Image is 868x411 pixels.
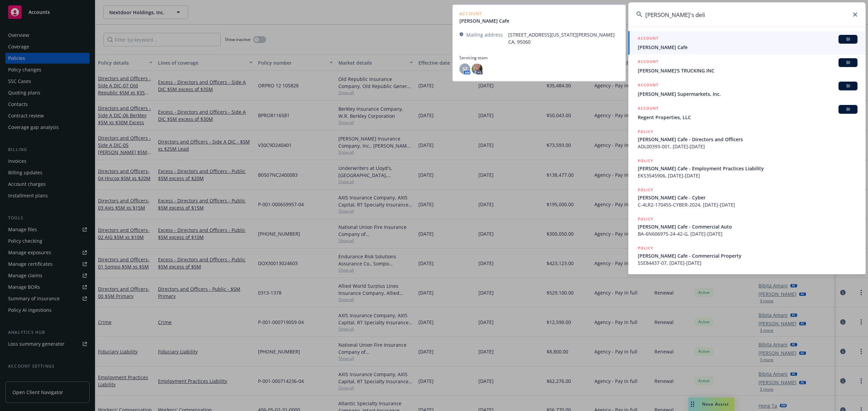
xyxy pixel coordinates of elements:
[628,212,866,241] a: POLICY[PERSON_NAME] Cafe - Commercial AutoBA-6N606975-24-42-G, [DATE]-[DATE]
[638,67,857,74] span: [PERSON_NAME]'S TRUCKING INC
[628,2,866,27] input: Search...
[638,252,857,259] span: [PERSON_NAME] Cafe - Commercial Property
[638,165,857,172] span: [PERSON_NAME] Cafe - Employment Practices Liability
[638,105,658,113] h5: ACCOUNT
[638,194,857,201] span: [PERSON_NAME] Cafe - Cyber
[628,241,866,270] a: POLICY[PERSON_NAME] Cafe - Commercial PropertySSE84437-07, [DATE]-[DATE]
[628,101,866,125] a: ACCOUNTBIRegent Properties, LLC
[638,114,857,121] span: Regent Properties, LLC
[628,125,866,154] a: POLICY[PERSON_NAME] Cafe - Directors and OfficersADL00393-001, [DATE]-[DATE]
[638,136,857,143] span: [PERSON_NAME] Cafe - Directors and Officers
[638,128,653,135] h5: POLICY
[638,90,857,98] span: [PERSON_NAME] Supermarkets, Inc.
[638,157,653,164] h5: POLICY
[638,172,857,179] span: EKS3545906, [DATE]-[DATE]
[638,82,658,90] h5: ACCOUNT
[628,55,866,78] a: ACCOUNTBI[PERSON_NAME]'S TRUCKING INC
[638,223,857,230] span: [PERSON_NAME] Cafe - Commercial Auto
[841,83,855,89] span: BI
[841,106,855,112] span: BI
[638,259,857,266] span: SSE84437-07, [DATE]-[DATE]
[628,78,866,101] a: ACCOUNTBI[PERSON_NAME] Supermarkets, Inc.
[638,143,857,150] span: ADL00393-001, [DATE]-[DATE]
[638,35,658,43] h5: ACCOUNT
[628,154,866,183] a: POLICY[PERSON_NAME] Cafe - Employment Practices LiabilityEKS3545906, [DATE]-[DATE]
[628,31,866,55] a: ACCOUNTBI[PERSON_NAME] Cafe
[841,60,855,66] span: BI
[638,216,653,222] h5: POLICY
[841,36,855,42] span: BI
[638,230,857,237] span: BA-6N606975-24-42-G, [DATE]-[DATE]
[638,245,653,252] h5: POLICY
[638,201,857,208] span: C-4LR2-170455-CYBER-2024, [DATE]-[DATE]
[628,183,866,212] a: POLICY[PERSON_NAME] Cafe - CyberC-4LR2-170455-CYBER-2024, [DATE]-[DATE]
[638,58,658,66] h5: ACCOUNT
[638,187,653,193] h5: POLICY
[638,44,857,51] span: [PERSON_NAME] Cafe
